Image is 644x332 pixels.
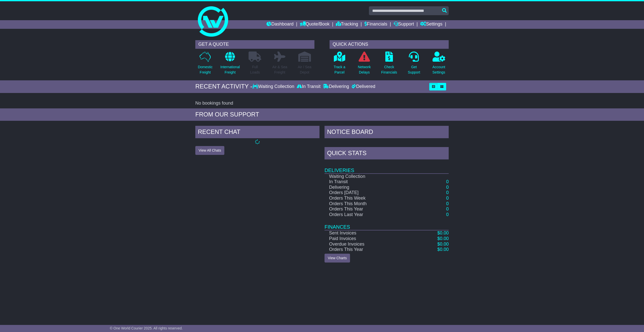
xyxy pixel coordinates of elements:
[408,64,420,75] p: Get Support
[437,247,449,252] a: $0.00
[325,206,415,212] td: Orders This Year
[195,111,449,118] div: FROM OUR SUPPORT
[446,179,449,184] a: 0
[325,161,449,174] td: Deliveries
[266,20,293,29] a: Dashboard
[437,230,449,235] a: $0.00
[195,101,449,106] div: No bookings found
[420,20,442,29] a: Settings
[325,242,415,247] td: Overdue Invoices
[440,230,449,235] span: 0.00
[325,179,415,185] td: In Transit
[433,64,445,75] p: Account Settings
[195,40,314,49] div: GET A QUOTE
[220,51,240,78] a: InternationalFreight
[330,40,449,49] div: QUICK ACTIONS
[325,201,415,207] td: Orders This Month
[325,174,415,179] td: Waiting Collection
[325,126,449,139] div: NOTICE BOARD
[272,64,287,75] p: Air & Sea Freight
[333,51,345,78] a: Track aParcel
[440,247,449,252] span: 0.00
[437,242,449,247] a: $0.00
[325,217,449,230] td: Finances
[381,64,397,75] p: Check Financials
[110,326,183,330] span: © One World Courier 2025. All rights reserved.
[220,64,240,75] p: International Freight
[325,254,350,263] a: View Charts
[322,84,350,89] div: Delivering
[252,84,296,89] div: Waiting Collection
[446,206,449,211] a: 0
[446,201,449,206] a: 0
[358,64,371,75] p: Network Delays
[325,236,415,242] td: Paid Invoices
[195,126,319,139] div: RECENT CHAT
[440,242,449,247] span: 0.00
[325,190,415,196] td: Orders [DATE]
[381,51,397,78] a: CheckFinancials
[195,146,224,155] button: View All Chats
[325,212,415,218] td: Orders Last Year
[249,64,261,75] p: Full Loads
[334,64,345,75] p: Track a Parcel
[437,236,449,241] a: $0.00
[325,185,415,190] td: Delivering
[350,84,375,89] div: Delivered
[394,20,414,29] a: Support
[336,20,358,29] a: Tracking
[364,20,387,29] a: Financials
[198,64,212,75] p: Domestic Freight
[298,64,311,75] p: Air / Sea Depot
[440,236,449,241] span: 0.00
[300,20,330,29] a: Quote/Book
[408,51,420,78] a: GetSupport
[446,196,449,201] a: 0
[296,84,322,89] div: In Transit
[325,196,415,201] td: Orders This Week
[325,230,415,236] td: Sent Invoices
[195,83,252,90] div: RECENT ACTIVITY -
[446,190,449,195] a: 0
[446,185,449,190] a: 0
[325,147,449,161] div: Quick Stats
[432,51,446,78] a: AccountSettings
[325,247,415,252] td: Orders This Year
[446,212,449,217] a: 0
[198,51,213,78] a: DomesticFreight
[358,51,371,78] a: NetworkDelays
